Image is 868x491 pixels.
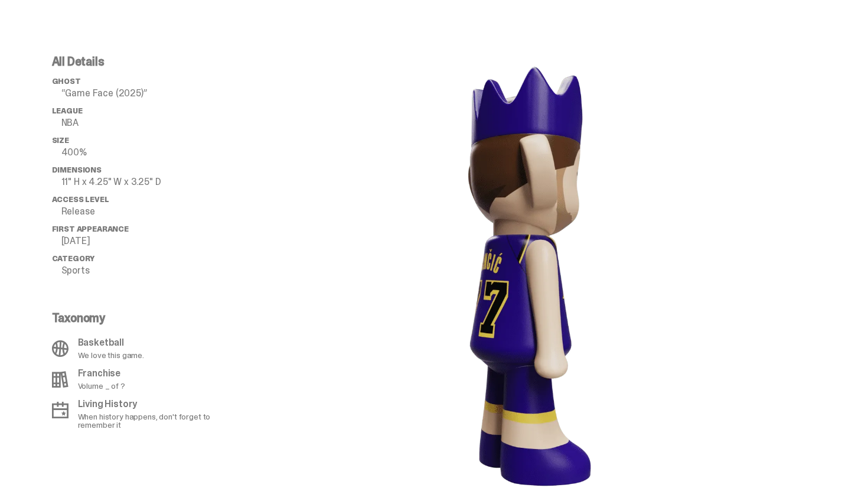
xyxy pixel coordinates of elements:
p: Volume _ of ? [78,382,125,390]
p: When history happens, don't forget to remember it [78,412,234,429]
p: We love this game. [78,351,144,359]
p: All Details [52,56,241,67]
span: Category [52,253,95,264]
p: 400% [61,148,241,157]
span: First Appearance [52,224,129,234]
p: Taxonomy [52,312,234,324]
p: Franchise [78,369,125,378]
p: [DATE] [61,236,241,246]
p: Sports [61,266,241,275]
span: ghost [52,76,81,86]
p: Basketball [78,338,144,347]
p: Living History [78,399,234,409]
p: Release [61,207,241,216]
p: 11" H x 4.25" W x 3.25" D [61,177,241,187]
span: Size [52,135,69,145]
span: Access Level [52,194,109,204]
span: League [52,106,83,116]
p: NBA [61,118,241,128]
span: Dimensions [52,165,102,175]
p: “Game Face (2025)” [61,89,241,98]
